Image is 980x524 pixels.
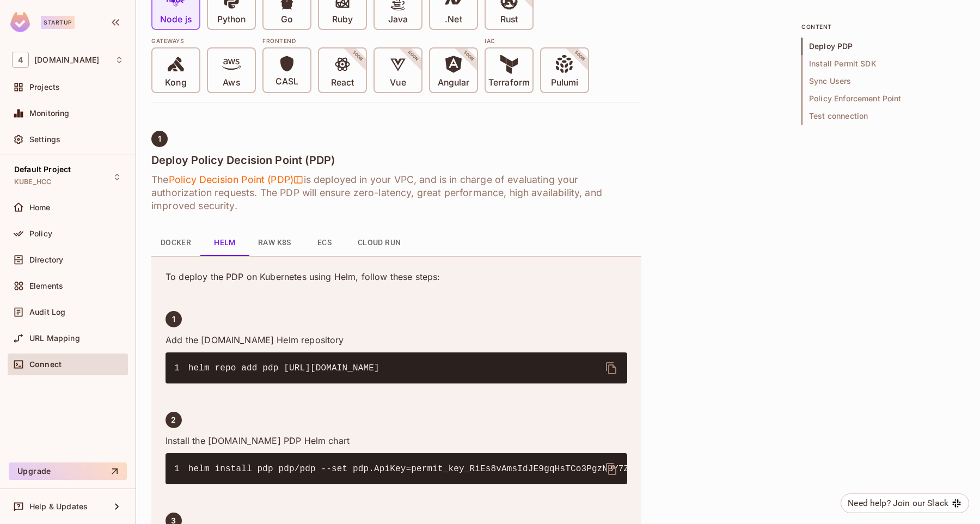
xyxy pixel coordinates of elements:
[438,77,470,88] p: Angular
[151,173,641,212] h6: The is deployed in your VPC, and is in charge of evaluating your authorization requests. The PDP ...
[331,77,354,88] p: React
[172,315,175,324] span: 1
[281,14,293,25] p: Go
[9,462,127,480] button: Upgrade
[14,165,71,174] span: Default Project
[336,35,379,77] span: SOON
[217,14,246,25] p: Python
[848,497,948,510] div: Need help? Join our Slack
[275,76,298,87] p: CASL
[223,77,240,88] p: Aws
[166,334,627,346] p: Add the [DOMAIN_NAME] Helm repository
[29,360,62,369] span: Connect
[14,178,51,186] span: KUBE_HCC
[34,56,99,64] span: Workspace: 46labs.com
[29,255,63,264] span: Directory
[801,55,965,72] span: Install Permit SDK
[166,271,627,283] p: To deploy the PDP on Kubernetes using Helm, follow these steps:
[559,35,601,77] span: SOON
[10,12,30,32] img: SReyMgAAAABJRU5ErkJggg==
[158,135,161,143] span: 1
[29,334,80,343] span: URL Mapping
[200,230,249,256] button: Helm
[801,22,965,31] p: content
[801,38,965,55] span: Deploy PDP
[174,462,188,476] span: 1
[151,230,200,256] button: Docker
[171,416,176,424] span: 2
[166,435,627,447] p: Install the [DOMAIN_NAME] PDP Helm chart
[160,14,192,25] p: Node js
[801,72,965,90] span: Sync Users
[29,308,65,316] span: Audit Log
[249,230,300,256] button: Raw K8s
[349,230,410,256] button: Cloud Run
[41,16,75,29] div: Startup
[485,36,589,45] div: IAC
[598,355,624,381] button: delete
[801,90,965,107] span: Policy Enforcement Point
[12,52,29,68] span: 4
[801,107,965,125] span: Test connection
[448,35,490,77] span: SOON
[488,77,530,88] p: Terraform
[300,230,349,256] button: ECS
[332,14,353,25] p: Ruby
[29,83,60,92] span: Projects
[500,14,518,25] p: Rust
[390,77,406,88] p: Vue
[445,14,462,25] p: .Net
[174,362,188,375] span: 1
[29,502,88,511] span: Help & Updates
[551,77,578,88] p: Pulumi
[151,36,256,45] div: Gateways
[388,14,408,25] p: Java
[165,77,186,88] p: Kong
[392,35,434,77] span: SOON
[188,363,379,373] span: helm repo add pdp [URL][DOMAIN_NAME]
[29,135,60,144] span: Settings
[598,456,624,482] button: delete
[29,203,51,212] span: Home
[29,229,52,238] span: Policy
[29,109,70,118] span: Monitoring
[29,282,63,290] span: Elements
[262,36,478,45] div: Frontend
[151,154,641,167] h4: Deploy Policy Decision Point (PDP)
[168,173,303,186] span: Policy Decision Point (PDP)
